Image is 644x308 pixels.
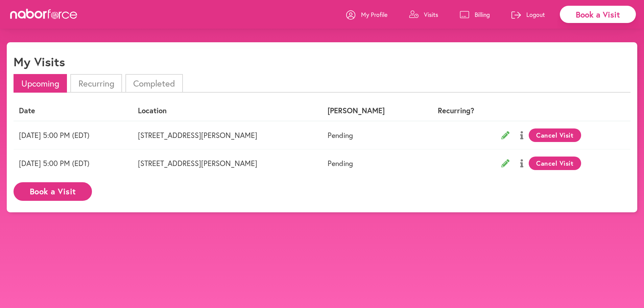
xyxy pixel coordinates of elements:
li: Completed [125,74,183,93]
th: Date [14,101,133,121]
button: Cancel Visit [529,157,581,170]
a: Billing [460,4,490,25]
th: Location [133,101,323,121]
p: Billing [475,10,490,19]
td: [DATE] 5:00 PM (EDT) [14,149,133,177]
p: Logout [526,10,545,19]
li: Recurring [70,74,122,93]
h1: My Visits [14,54,65,69]
a: Logout [511,4,545,25]
div: Book a Visit [560,6,636,23]
a: Book a Visit [14,187,92,194]
td: [STREET_ADDRESS][PERSON_NAME] [133,149,323,177]
td: Pending [322,149,421,177]
th: Recurring? [422,101,491,121]
td: Pending [322,121,421,149]
th: [PERSON_NAME] [322,101,421,121]
button: Cancel Visit [529,128,581,142]
a: My Profile [346,4,387,25]
p: Visits [424,10,438,19]
button: Book a Visit [14,182,92,201]
td: [STREET_ADDRESS][PERSON_NAME] [133,121,323,149]
a: Visits [409,4,438,25]
td: [DATE] 5:00 PM (EDT) [14,121,133,149]
p: My Profile [361,10,387,19]
li: Upcoming [14,74,67,93]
